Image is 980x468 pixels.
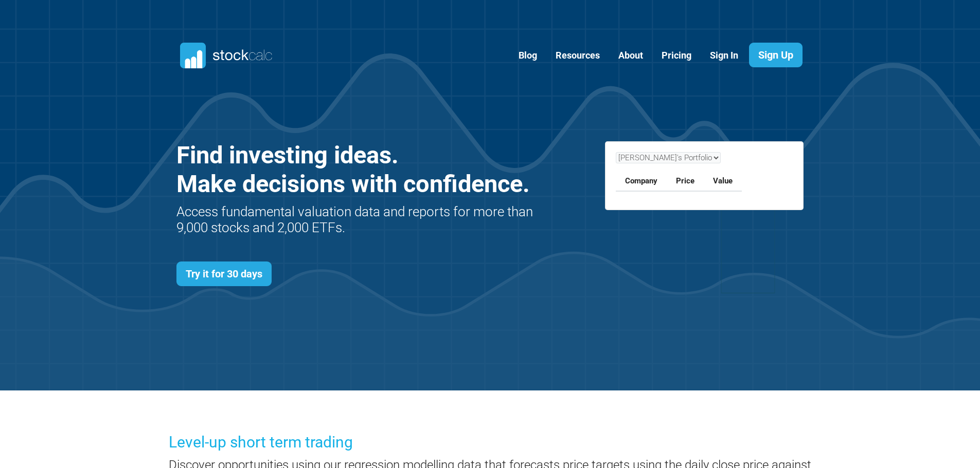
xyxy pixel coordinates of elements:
[616,171,667,192] th: Company
[548,43,608,68] a: Resources
[749,43,803,67] a: Sign Up
[176,204,536,236] h2: Access fundamental valuation data and reports for more than 9,000 stocks and 2,000 ETFs.
[611,43,651,68] a: About
[169,432,812,453] h3: Level-up short term trading
[511,43,545,68] a: Blog
[654,43,699,68] a: Pricing
[176,141,536,199] h1: Find investing ideas. Make decisions with confidence.
[704,171,742,192] th: Value
[667,171,704,192] th: Price
[176,261,272,286] a: Try it for 30 days
[702,43,746,68] a: Sign In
